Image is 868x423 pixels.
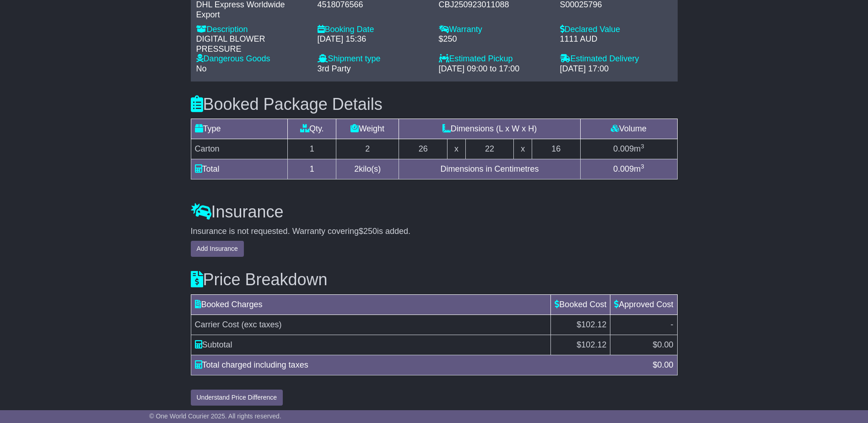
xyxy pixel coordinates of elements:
span: © One World Courier 2025. All rights reserved. [149,412,281,420]
td: Qty. [288,119,336,139]
td: Dimensions in Centimetres [399,159,580,179]
td: Subtotal [191,335,551,355]
span: Carrier Cost [195,320,239,329]
span: 0.00 [657,360,673,369]
div: $250 [439,34,551,44]
h3: Price Breakdown [191,271,678,289]
div: Description [196,25,308,35]
div: Total charged including taxes [190,359,648,371]
span: - [671,320,674,329]
td: Booked Charges [191,294,551,315]
div: DIGITAL BLOWER PRESSURE [196,34,308,54]
sup: 3 [641,163,644,170]
span: 0.009 [613,144,634,153]
td: 1 [288,159,336,179]
div: Warranty [439,25,551,35]
div: Dangerous Goods [196,54,308,64]
td: x [447,139,465,159]
td: 26 [399,139,447,159]
span: 0.009 [613,164,634,174]
div: Estimated Delivery [560,54,672,64]
button: Add Insurance [191,241,244,257]
td: Dimensions (L x W x H) [399,119,580,139]
span: (exc taxes) [242,320,282,329]
span: 3rd Party [318,64,351,73]
td: m [580,139,677,159]
h3: Booked Package Details [191,95,678,114]
div: Declared Value [560,25,672,35]
td: 16 [532,139,580,159]
div: [DATE] 17:00 [560,64,672,74]
td: 1 [288,139,336,159]
div: [DATE] 15:36 [318,34,430,44]
span: 0.00 [657,340,673,349]
span: 102.12 [581,340,606,349]
div: Estimated Pickup [439,54,551,64]
td: 22 [465,139,514,159]
span: 2 [354,164,359,174]
span: No [196,64,207,73]
span: $250 [359,227,377,236]
div: Shipment type [318,54,430,64]
td: $ [551,335,610,355]
div: Insurance is not requested. Warranty covering is added. [191,227,678,237]
td: x [514,139,532,159]
td: Volume [580,119,677,139]
div: [DATE] 09:00 to 17:00 [439,64,551,74]
td: Booked Cost [551,294,610,315]
td: m [580,159,677,179]
h3: Insurance [191,203,678,221]
sup: 3 [641,143,644,150]
td: Total [191,159,288,179]
td: Carton [191,139,288,159]
td: Approved Cost [610,294,677,315]
span: $102.12 [577,320,606,329]
td: kilo(s) [336,159,399,179]
td: Type [191,119,288,139]
div: Booking Date [318,25,430,35]
div: 1111 AUD [560,34,672,44]
td: Weight [336,119,399,139]
td: $ [610,335,677,355]
button: Understand Price Difference [191,390,283,406]
div: $ [648,359,678,371]
td: 2 [336,139,399,159]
